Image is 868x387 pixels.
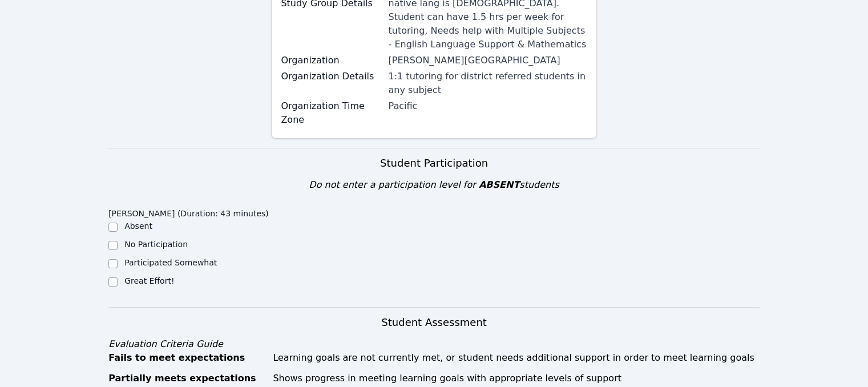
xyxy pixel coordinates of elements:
[388,70,587,97] div: 1:1 tutoring for district referred students in any subject
[108,315,760,330] h3: Student Assessment
[108,178,760,192] div: Do not enter a participation level for students
[124,258,217,267] label: Participated Somewhat
[124,240,188,249] label: No Participation
[273,351,760,365] div: Learning goals are not currently met, or student needs additional support in order to meet learni...
[108,372,266,385] div: Partially meets expectations
[281,99,381,127] label: Organization Time Zone
[388,54,587,67] div: [PERSON_NAME][GEOGRAPHIC_DATA]
[479,179,519,190] span: ABSENT
[108,155,760,171] h3: Student Participation
[388,99,587,113] div: Pacific
[108,351,266,365] div: Fails to meet expectations
[108,337,760,351] div: Evaluation Criteria Guide
[281,54,381,67] label: Organization
[108,203,269,220] legend: [PERSON_NAME] (Duration: 43 minutes)
[124,221,152,231] label: Absent
[273,372,760,385] div: Shows progress in meeting learning goals with appropriate levels of support
[124,276,174,285] label: Great Effort!
[281,70,381,83] label: Organization Details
